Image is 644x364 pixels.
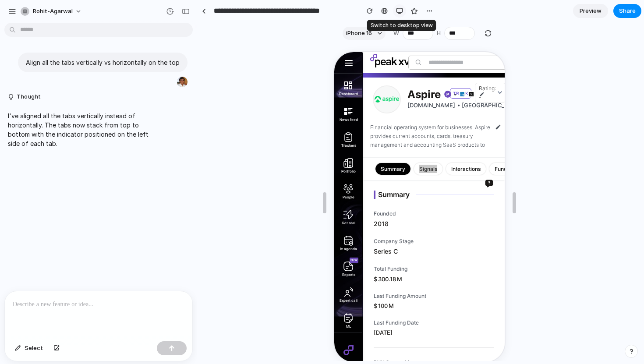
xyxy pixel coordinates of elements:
[112,111,152,123] div: Interactions
[39,276,58,284] span: [DATE]
[124,39,131,46] img: socialMedia
[40,35,65,60] img: company-logo
[41,111,76,123] div: Summary
[613,4,641,18] button: Share
[367,20,436,31] div: Switch to desktop view
[39,212,73,221] span: Total Funding
[437,29,441,38] label: H
[36,71,164,97] div: Financial operating system for businesses. Aspire provides current accounts, cards, treasury mana...
[39,266,85,275] span: Last Funding Date
[39,195,64,204] span: Series C
[8,111,154,148] p: I've aligned all the tabs vertically instead of horizontally. The tabs now stack from top to bott...
[134,39,141,46] img: socialMedia
[393,29,399,38] label: W
[123,49,187,57] div: [GEOGRAPHIC_DATA]
[161,72,167,78] img: edit
[573,4,608,18] a: Preview
[25,344,43,353] span: Select
[39,250,60,258] span: 100
[145,39,150,45] img: edit-company
[39,167,101,176] span: 2018
[145,32,162,49] span: Rating: -
[11,341,47,355] button: Select
[110,39,117,46] img: Portfolio
[580,7,602,15] span: Preview
[39,185,79,193] span: Company Stage
[80,111,108,123] div: Signals
[39,250,43,257] span: $
[619,7,636,15] span: Share
[26,58,180,67] p: Align all the tabs vertically vs horizontally on the top
[155,111,188,123] div: Fundings
[39,223,43,230] span: $
[39,306,78,315] span: PXV Ownership
[39,223,101,231] span: 300.18
[343,27,386,40] button: iPhone 16
[346,29,372,38] span: iPhone 16
[39,240,92,248] span: Last Funding Amount
[54,250,60,257] span: M
[73,35,106,49] div: Aspire
[33,7,73,16] span: rohit-agarwal
[63,223,68,230] span: M
[17,4,86,18] button: rohit-agarwal
[39,157,62,166] span: Founded
[73,49,121,57] div: [DOMAIN_NAME]
[44,138,75,147] h4: Summary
